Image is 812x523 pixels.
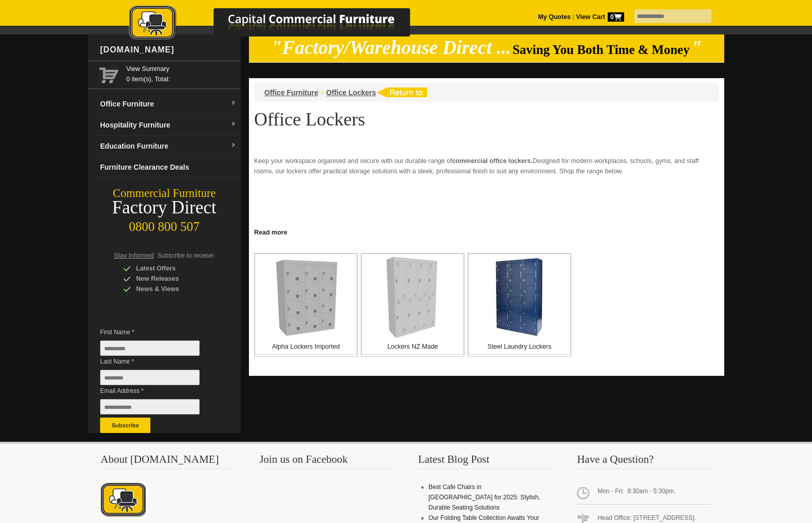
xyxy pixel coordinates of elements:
[608,12,624,22] span: 0
[96,94,241,115] a: Office Furnituredropdown
[101,5,460,46] a: Capital Commercial Furniture Logo
[254,253,358,357] a: Alpha Lockers Imported Alpha Lockers Imported
[100,370,200,385] input: Last Name *
[259,454,394,469] h3: Join us on Facebook
[249,225,724,238] a: Click to read more
[468,253,571,357] a: Steel Laundry Lockers Steel Laundry Lockers
[254,156,719,176] p: Keep your workspace organised and secure with our durable range of Designed for modern workplaces...
[158,252,215,259] span: Subscribe to receive:
[126,64,237,83] span: 0 item(s), Total:
[361,253,465,357] a: Lockers NZ Made Lockers NZ Made
[469,341,570,352] p: Steel Laundry Lockers
[100,386,215,396] span: Email Address *
[114,252,154,259] span: Stay Informed
[538,13,571,21] a: My Quotes
[88,201,241,215] div: Factory Direct
[101,482,146,519] img: About CCFNZ Logo
[88,186,241,201] div: Commercial Furniture
[272,37,511,58] em: "Factory/Warehouse Direct ...
[101,454,235,469] h3: About [DOMAIN_NAME]
[100,418,150,433] button: Subscribe
[230,142,237,149] img: dropdown
[574,13,624,21] a: View Cart0
[88,214,241,234] div: 0800 800 507
[123,263,221,274] div: Latest Offers
[691,37,702,58] em: "
[326,88,376,97] a: Office Lockers
[230,100,237,106] img: dropdown
[418,454,553,469] h3: Latest Blog Post
[577,454,711,469] h3: Have a Question?
[96,136,241,157] a: Education Furnituredropdown
[576,13,624,21] strong: View Cart
[100,327,215,337] span: First Name *
[100,356,215,367] span: Last Name *
[101,5,460,43] img: Capital Commercial Furniture Logo
[264,88,318,97] a: Office Furniture
[429,483,540,511] a: Best Cafe Chairs in [GEOGRAPHIC_DATA] for 2025: Stylish, Durable Seating Solutions
[126,64,237,74] a: View Summary
[452,157,533,165] strong: commercial office lockers.
[100,340,200,356] input: First Name *
[96,34,241,65] div: [DOMAIN_NAME]
[376,87,427,97] img: return to
[123,274,221,284] div: New Releases
[362,341,463,352] p: Lockers NZ Made
[267,259,344,336] img: Alpha Lockers Imported
[123,284,221,294] div: News & Views
[493,257,546,339] img: Steel Laundry Lockers
[100,399,200,414] input: Email Address *
[254,110,719,129] h1: Office Lockers
[230,121,237,128] img: dropdown
[321,87,323,98] li: ›
[96,157,241,178] a: Furniture Clearance Deals
[96,115,241,136] a: Hospitality Furnituredropdown
[255,341,357,352] p: Alpha Lockers Imported
[385,257,440,339] img: Lockers NZ Made
[577,482,711,504] span: Mon - Fri: 8:30am - 5:30pm.
[513,43,690,57] span: Saving You Both Time & Money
